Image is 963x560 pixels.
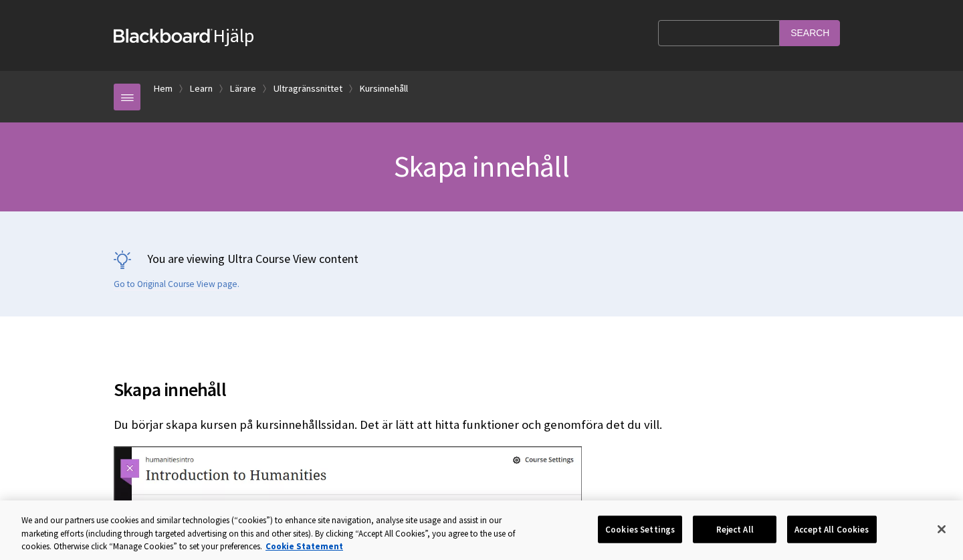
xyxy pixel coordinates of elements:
a: Ultragränssnittet [274,80,342,97]
p: Du börjar skapa kursen på kursinnehållssidan. Det är lätt att hitta funktioner och genomföra det ... [114,416,849,434]
div: We and our partners use cookies and similar technologies (“cookies”) to enhance site navigation, ... [21,514,530,553]
button: Cookies Settings [598,515,682,543]
a: Hem [154,80,173,97]
button: Accept All Cookies [787,515,876,543]
a: Kursinnehåll [360,80,408,97]
strong: Blackboard [114,29,213,43]
input: Search [780,20,840,46]
h2: Skapa innehåll [114,359,849,403]
span: Skapa innehåll [394,148,569,185]
button: Close [927,515,956,544]
a: Lärare [230,80,256,97]
a: More information about your privacy, opens in a new tab [265,541,343,552]
a: Learn [190,80,213,97]
a: BlackboardHjälp [114,23,254,48]
button: Reject All [693,515,776,543]
a: Go to Original Course View page. [114,278,239,290]
p: You are viewing Ultra Course View content [114,250,849,267]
